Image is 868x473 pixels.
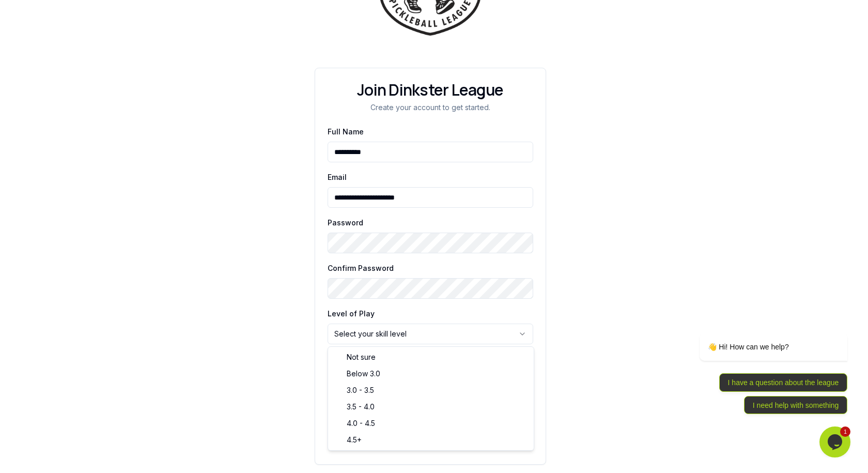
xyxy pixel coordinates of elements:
[667,251,853,421] iframe: chat widget
[347,385,374,395] span: 3.0 - 3.5
[347,402,375,412] span: 3.5 - 4.0
[347,369,380,379] span: Below 3.0
[347,418,375,429] span: 4.0 - 4.5
[347,352,376,362] span: Not sure
[347,435,362,445] span: 4.5+
[819,426,853,457] iframe: chat widget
